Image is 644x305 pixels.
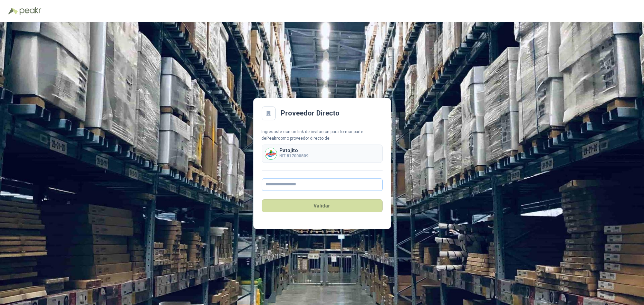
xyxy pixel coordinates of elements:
p: Patojito [280,148,309,153]
div: Ingresaste con un link de invitación para formar parte de como proveedor directo de: [262,129,383,142]
b: 817000809 [287,154,309,158]
button: Validar [262,199,383,212]
img: Company Logo [265,148,277,159]
h2: Proveedor Directo [281,108,340,119]
img: Peakr [19,7,41,15]
img: Logo [8,8,18,15]
p: NIT [280,153,309,159]
b: Peakr [267,136,278,141]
